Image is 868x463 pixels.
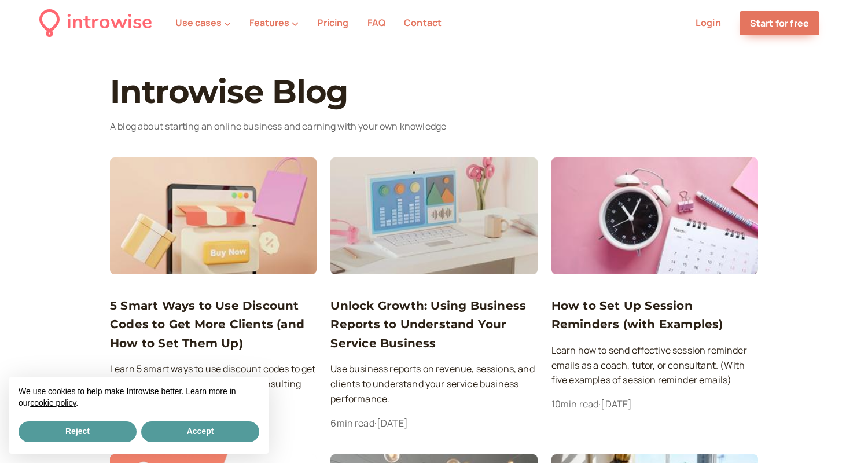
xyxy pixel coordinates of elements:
[330,296,537,352] a: Unlock Growth: Using Business Reports to Understand Your Service Business
[9,377,269,419] div: We use cookies to help make Introwise better. Learn more in our .
[551,157,758,274] img: Towfiqu Barbhuiya on Unsplash
[740,11,819,35] a: Start for free
[696,16,721,29] a: Login
[110,74,758,110] h1: Introwise Blog
[330,362,537,407] p: Use business reports on revenue, sessions, and clients to understand your service business perfor...
[67,7,152,39] div: introwise
[551,343,758,388] p: Learn how to send effective session reminder emails as a coach, tutor, or consultant. (With five ...
[377,417,408,429] time: [DATE]
[110,119,758,134] p: A blog about starting an online business and earning with your own knowledge
[551,398,599,410] span: 10 min read
[249,17,299,28] button: Features
[374,417,377,429] span: ·
[141,421,259,442] button: Accept
[19,421,137,442] button: Reject
[110,362,317,407] p: Learn 5 smart ways to use discount codes to get more clients for your coaching or consulting busi...
[39,7,152,39] a: introwise
[330,417,374,429] span: 6 min read
[601,398,632,410] time: [DATE]
[404,16,442,29] a: Contact
[175,17,231,28] button: Use cases
[367,16,385,29] a: FAQ
[110,296,317,352] a: 5 Smart Ways to Use Discount Codes to Get More Clients (and How to Set Them Up)
[598,398,601,410] span: ·
[551,296,758,334] a: How to Set Up Session Reminders (with Examples)
[30,398,76,407] a: cookie policy
[110,157,317,274] img: 8c6ce4c5100606c51d582d73bc71a90c0c031830-4500x3000.jpg
[330,157,537,274] img: 361e62e9c9e9c61fbd3befb78480afd0864eedbe-4000x2707.jpg
[317,16,348,29] a: Pricing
